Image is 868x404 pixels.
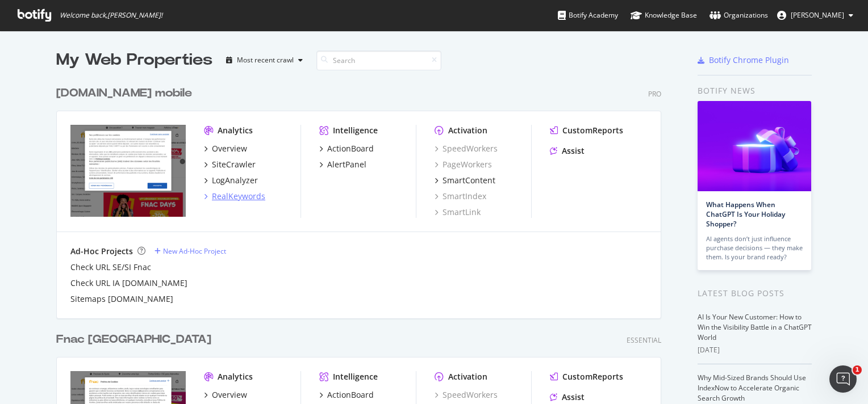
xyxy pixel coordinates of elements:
a: Sitemaps [DOMAIN_NAME] [70,293,173,305]
a: ActionBoard [319,389,374,401]
div: Latest Blog Posts [698,287,812,300]
div: Intelligence [333,371,378,382]
div: New Ad-Hoc Project [163,246,226,256]
a: New Ad-Hoc Project [155,246,226,256]
a: AI Is Your New Customer: How to Win the Visibility Battle in a ChatGPT World [698,312,812,342]
div: ActionBoard [327,389,374,401]
a: Check URL IA [DOMAIN_NAME] [70,277,187,289]
button: Most recent crawl [222,51,307,69]
div: CustomReports [562,125,623,136]
div: LogAnalyzer [212,175,258,186]
a: Why Mid-Sized Brands Should Use IndexNow to Accelerate Organic Search Growth [698,373,806,403]
div: ActionBoard [327,143,374,154]
div: Activation [448,125,487,136]
div: Intelligence [333,125,378,136]
div: AlertPanel [327,159,366,170]
div: Most recent crawl [237,57,294,64]
a: AlertPanel [319,159,366,170]
span: HACHICHA Mohamed Amine [791,10,844,20]
div: Botify news [698,85,812,97]
div: Botify Academy [558,10,618,21]
div: Fnac [GEOGRAPHIC_DATA] [56,331,211,348]
div: My Web Properties [56,49,212,71]
div: SiteCrawler [212,159,256,170]
a: What Happens When ChatGPT Is Your Holiday Shopper? [706,200,785,229]
div: Knowledge Base [631,10,697,21]
button: [PERSON_NAME] [768,6,862,24]
iframe: Intercom live chat [829,365,857,393]
div: SmartContent [443,175,495,186]
a: SpeedWorkers [435,143,498,154]
div: Activation [448,371,487,382]
div: Organizations [710,10,768,21]
a: SiteCrawler [204,159,256,170]
a: SpeedWorkers [435,389,498,401]
div: Analytics [218,125,253,136]
div: Pro [648,89,661,99]
div: Assist [562,392,585,403]
div: AI agents don’t just influence purchase decisions — they make them. Is your brand ready? [706,234,803,262]
a: [DOMAIN_NAME] mobile [56,85,197,102]
a: SmartContent [435,175,495,186]
div: Ad-Hoc Projects [70,246,133,257]
span: Welcome back, [PERSON_NAME] ! [60,11,162,20]
div: Analytics [218,371,253,382]
a: Botify Chrome Plugin [698,54,789,66]
a: LogAnalyzer [204,175,258,186]
a: CustomReports [550,125,623,136]
a: ActionBoard [319,143,374,154]
div: Essential [627,335,661,345]
a: Assist [550,392,585,403]
div: [DATE] [698,345,812,355]
img: www.fnac.com/ [70,125,186,217]
a: PageWorkers [435,159,492,170]
div: Assist [562,145,585,157]
div: Overview [212,389,247,401]
a: Overview [204,389,247,401]
img: What Happens When ChatGPT Is Your Holiday Shopper? [698,101,811,191]
div: Botify Chrome Plugin [709,54,789,66]
span: 1 [853,365,862,374]
div: Overview [212,143,247,154]
a: Fnac [GEOGRAPHIC_DATA] [56,331,216,348]
a: RealKeywords [204,191,265,202]
a: Overview [204,143,247,154]
a: CustomReports [550,371,623,382]
a: SmartIndex [435,191,486,202]
a: Assist [550,145,585,157]
div: [DOMAIN_NAME] mobile [56,85,192,102]
input: Search [316,51,441,70]
div: CustomReports [562,371,623,382]
a: Check URL SE/SI Fnac [70,262,151,273]
a: SmartLink [435,207,481,218]
div: RealKeywords [212,191,265,202]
